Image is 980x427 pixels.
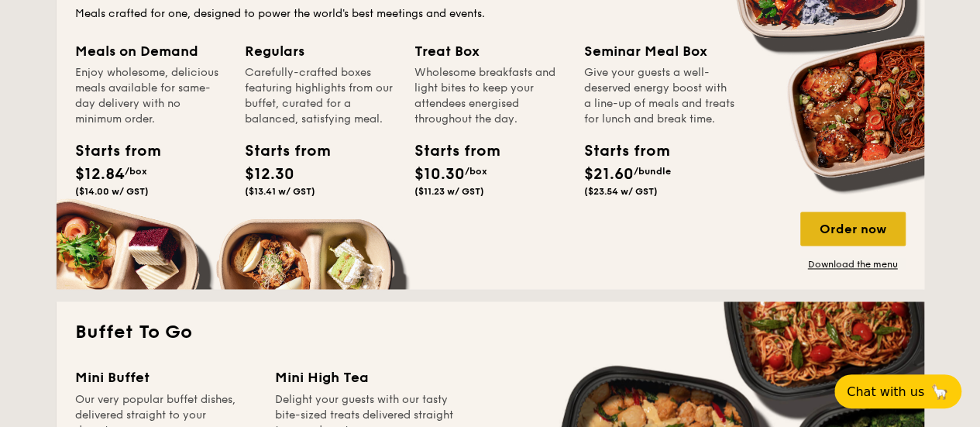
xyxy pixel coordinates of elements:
span: /bundle [634,166,671,177]
div: Give your guests a well-deserved energy boost with a line-up of meals and treats for lunch and br... [584,65,735,127]
div: Meals crafted for one, designed to power the world's best meetings and events. [75,6,906,22]
span: ($14.00 w/ GST) [75,186,149,197]
span: ($11.23 w/ GST) [414,186,484,197]
span: $10.30 [414,165,465,184]
span: $21.60 [584,165,634,184]
div: Starts from [584,139,654,163]
button: Chat with us🦙 [834,374,961,408]
div: Mini Buffet [75,367,256,388]
span: $12.30 [245,165,294,184]
span: /box [125,166,147,177]
div: Enjoy wholesome, delicious meals available for same-day delivery with no minimum order. [75,65,226,127]
div: Regulars [245,40,396,62]
div: Order now [800,212,906,246]
div: Treat Box [414,40,566,62]
div: Carefully-crafted boxes featuring highlights from our buffet, curated for a balanced, satisfying ... [245,65,396,127]
span: ($23.54 w/ GST) [584,186,658,197]
div: Wholesome breakfasts and light bites to keep your attendees energised throughout the day. [414,65,566,127]
div: Meals on Demand [75,40,226,62]
span: Chat with us [847,384,924,399]
div: Starts from [414,139,484,163]
span: 🦙 [930,383,949,401]
div: Seminar Meal Box [584,40,735,62]
div: Mini High Tea [275,367,456,388]
span: $12.84 [75,165,125,184]
span: /box [465,166,487,177]
h2: Buffet To Go [75,320,906,345]
a: Download the menu [800,258,906,270]
span: ($13.41 w/ GST) [245,186,315,197]
div: Starts from [245,139,315,163]
div: Starts from [75,139,145,163]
